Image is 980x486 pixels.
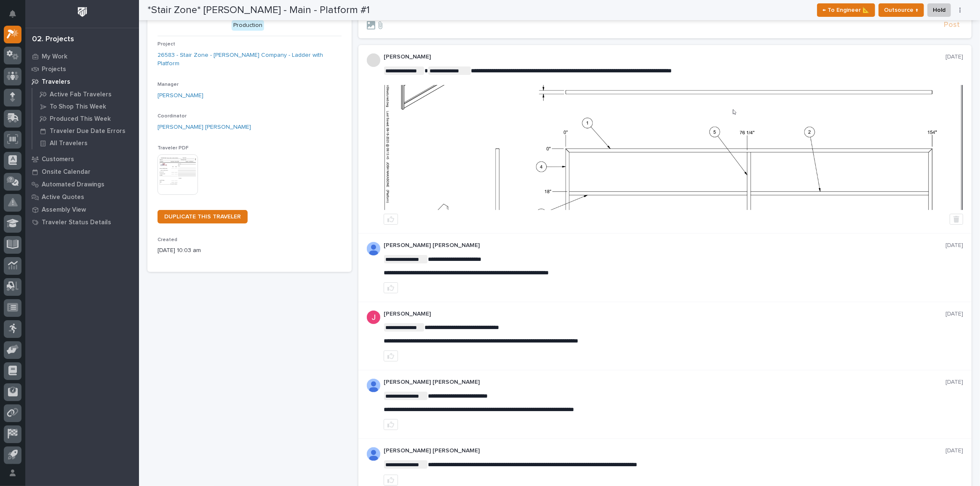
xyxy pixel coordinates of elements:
a: To Shop This Week [32,101,139,112]
a: My Work [25,50,139,63]
p: To Shop This Week [50,103,106,111]
a: All Travelers [32,137,139,149]
span: Coordinator [158,114,187,119]
a: Traveler Due Date Errors [32,125,139,137]
p: [DATE] [945,311,963,318]
p: [PERSON_NAME] [PERSON_NAME] [384,447,945,454]
p: Produced This Week [50,115,111,123]
span: Created [158,237,177,242]
img: AD_cMMRcK_lR-hunIWE1GUPcUjzJ19X9Uk7D-9skk6qMORDJB_ZroAFOMmnE07bDdh4EHUMJPuIZ72TfOWJm2e1TqCAEecOOP... [367,379,380,392]
span: Project [158,42,175,47]
a: Travelers [25,75,139,88]
p: Onsite Calendar [42,168,91,176]
span: Traveler PDF [158,146,189,151]
span: Outsource ↑ [884,5,919,15]
p: Traveler Status Details [42,219,111,226]
p: [DATE] [945,53,963,61]
img: ACg8ocI-SXp0KwvcdjE4ZoRMyLsZRSgZqnEZt9q_hAaElEsh-D-asw=s96-c [367,311,380,324]
a: Active Quotes [25,191,139,203]
p: [PERSON_NAME] [384,311,945,318]
p: Traveler Due Date Errors [50,127,126,135]
div: Notifications [11,10,21,24]
a: Traveler Status Details [25,216,139,228]
img: Workspace Logo [75,4,90,20]
a: Active Fab Travelers [32,88,139,100]
a: Projects [25,63,139,75]
button: Delete post [950,214,963,225]
button: like this post [384,351,398,361]
p: All Travelers [50,140,88,147]
p: [DATE] 10:03 am [158,246,342,255]
span: Post [944,20,960,30]
p: Automated Drawings [42,181,104,189]
button: ← To Engineer 📐 [817,3,875,17]
a: [PERSON_NAME] [158,91,203,100]
p: [DATE] [945,379,963,386]
a: 26583 - Stair Zone - [PERSON_NAME] Company - Ladder with Platform [158,51,342,69]
a: Customers [25,153,139,165]
p: [DATE] [945,447,963,454]
p: My Work [42,53,67,61]
button: like this post [384,475,398,486]
p: [PERSON_NAME] [PERSON_NAME] [384,242,945,249]
p: Travelers [42,78,70,86]
button: like this post [384,214,398,225]
a: Assembly View [25,203,139,216]
button: like this post [384,282,398,293]
a: DUPLICATE THIS TRAVELER [158,210,248,223]
p: Assembly View [42,206,86,214]
button: Hold [927,3,951,17]
span: Hold [933,5,945,15]
p: Projects [42,66,66,73]
h2: *Stair Zone* [PERSON_NAME] - Main - Platform #1 [147,4,370,16]
a: Onsite Calendar [25,165,139,178]
p: [PERSON_NAME] [PERSON_NAME] [384,379,945,386]
p: [DATE] [945,242,963,249]
p: [PERSON_NAME] [384,53,945,61]
span: Manager [158,82,179,87]
span: DUPLICATE THIS TRAVELER [164,214,241,220]
a: Produced This Week [32,113,139,125]
p: Active Fab Travelers [50,91,112,98]
div: 02. Projects [32,35,74,44]
button: Post [940,20,963,30]
div: Production [232,20,264,31]
button: Outsource ↑ [879,3,924,17]
a: [PERSON_NAME] [PERSON_NAME] [158,123,251,132]
p: Customers [42,156,74,163]
button: like this post [384,419,398,430]
img: AD_cMMRcK_lR-hunIWE1GUPcUjzJ19X9Uk7D-9skk6qMORDJB_ZroAFOMmnE07bDdh4EHUMJPuIZ72TfOWJm2e1TqCAEecOOP... [367,242,380,255]
a: Automated Drawings [25,178,139,191]
span: ← To Engineer 📐 [822,5,870,15]
img: AD_cMMRcK_lR-hunIWE1GUPcUjzJ19X9Uk7D-9skk6qMORDJB_ZroAFOMmnE07bDdh4EHUMJPuIZ72TfOWJm2e1TqCAEecOOP... [367,447,380,461]
button: Notifications [4,5,21,23]
p: Active Quotes [42,194,84,201]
